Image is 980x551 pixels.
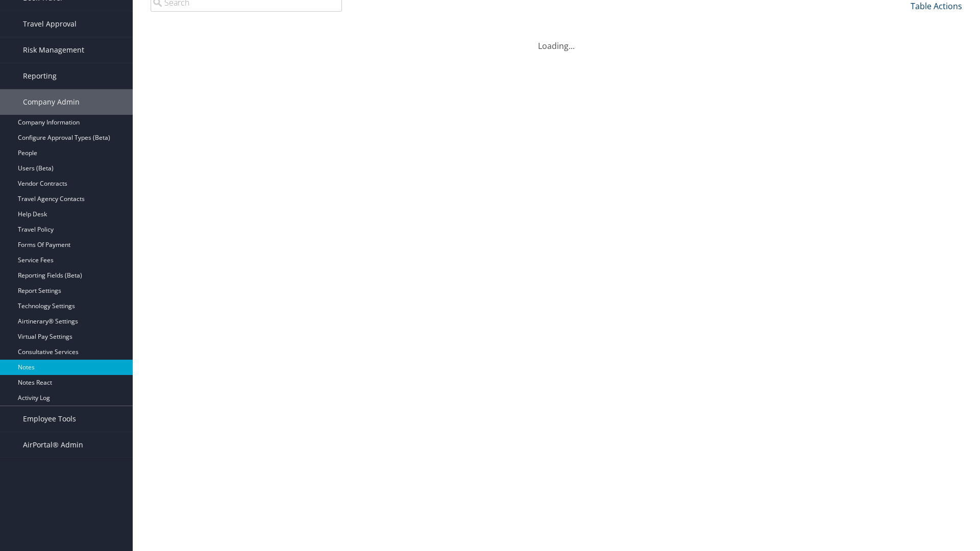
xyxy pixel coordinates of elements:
[23,11,77,37] span: Travel Approval
[23,37,84,63] span: Risk Management
[23,89,80,115] span: Company Admin
[23,406,76,432] span: Employee Tools
[23,63,57,89] span: Reporting
[23,432,83,458] span: AirPortal® Admin
[911,1,962,12] a: Table Actions
[143,28,970,52] div: Loading...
